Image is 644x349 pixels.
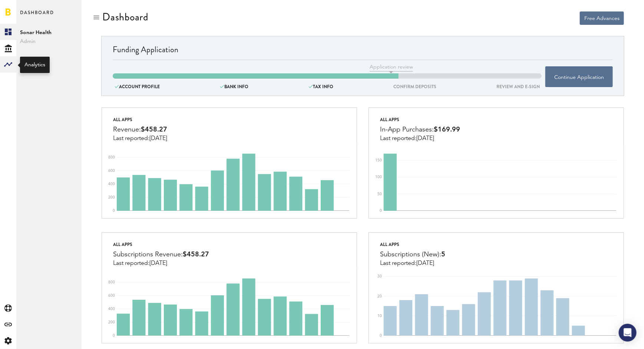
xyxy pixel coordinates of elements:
[108,294,115,298] text: 600
[377,275,382,278] text: 30
[380,260,445,267] div: Last reported:
[307,83,335,91] div: tax info
[441,251,445,258] span: 5
[108,156,115,159] text: 800
[495,83,542,91] div: REVIEW AND E-SIGN
[113,83,162,91] div: ACCOUNT PROFILE
[380,124,460,135] div: In-App Purchases:
[108,182,115,186] text: 400
[113,240,209,249] div: All apps
[108,196,115,199] text: 200
[113,124,167,135] div: Revenue:
[108,307,115,311] text: 400
[380,240,445,249] div: All apps
[54,5,81,12] span: Support
[113,260,209,267] div: Last reported:
[380,115,460,124] div: All apps
[377,314,382,318] text: 10
[113,249,209,260] div: Subscriptions Revenue:
[380,249,445,260] div: Subscriptions (New):
[113,44,613,60] div: Funding Application
[377,295,382,298] text: 20
[141,126,167,133] span: $458.27
[108,169,115,173] text: 600
[380,209,382,213] text: 0
[20,8,54,24] span: Dashboard
[375,159,382,162] text: 150
[545,66,613,87] button: Continue Application
[20,37,78,46] span: Admin
[113,209,115,213] text: 0
[380,135,460,142] div: Last reported:
[416,260,434,266] span: [DATE]
[183,251,209,258] span: $458.27
[113,135,167,142] div: Last reported:
[370,63,413,72] span: Application review
[20,28,78,37] span: Sonar Health
[108,320,115,324] text: 200
[580,11,624,25] button: Free Advances
[102,11,148,23] div: Dashboard
[380,334,382,338] text: 0
[149,260,167,266] span: [DATE]
[416,136,434,142] span: [DATE]
[149,136,167,142] span: [DATE]
[619,324,637,342] div: Open Intercom Messenger
[108,280,115,284] text: 800
[113,334,115,338] text: 0
[375,175,382,179] text: 100
[434,126,460,133] span: $169.99
[24,61,45,69] div: Analytics
[392,83,438,91] div: confirm deposits
[377,192,382,196] text: 50
[113,115,167,124] div: All apps
[218,83,250,91] div: BANK INFO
